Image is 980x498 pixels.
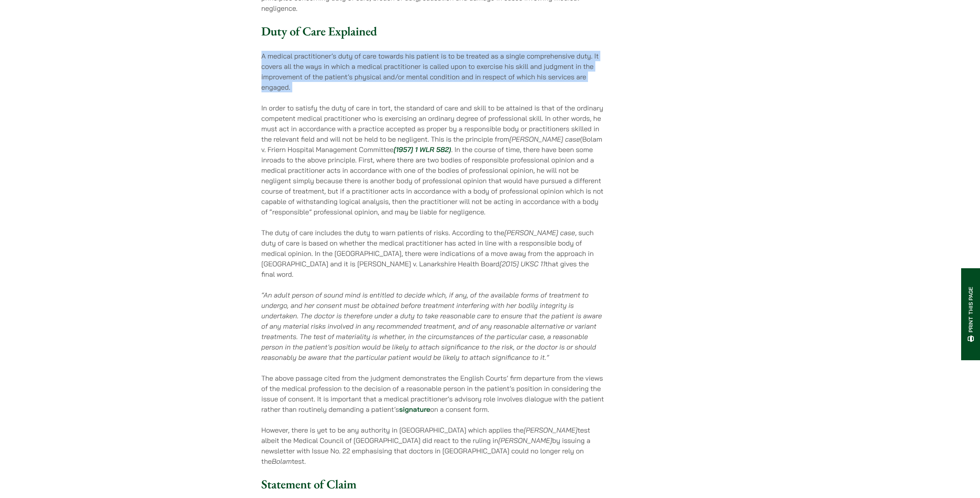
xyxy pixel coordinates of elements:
[272,457,292,466] em: Bolam
[399,405,430,414] a: signature
[261,477,605,491] h3: Statement of Claim
[261,23,377,39] strong: Duty of Care Explained
[261,291,602,362] em: “An adult person of sound mind is entitled to decide which, if any, of the available forms of tre...
[261,373,605,414] p: The above passage cited from the judgment demonstrates the English Courts’ firm departure from th...
[499,259,545,268] em: [2015] UKSC 11
[261,51,605,92] p: A medical practitioner’s duty of care towards his patient is to be treated as a single comprehens...
[524,426,578,434] em: [PERSON_NAME]
[261,227,605,279] p: The duty of care includes the duty to warn patients of risks. According to the , such duty of car...
[394,145,451,154] a: [1957] 1 WLR 582)
[509,135,580,144] em: [PERSON_NAME] case
[498,436,552,445] em: [PERSON_NAME]
[261,103,605,217] p: In order to satisfy the duty of care in tort, the standard of care and skill to be attained is th...
[504,228,575,237] em: [PERSON_NAME] case
[261,425,605,466] p: However, there is yet to be any authority in [GEOGRAPHIC_DATA] which applies the test albeit the ...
